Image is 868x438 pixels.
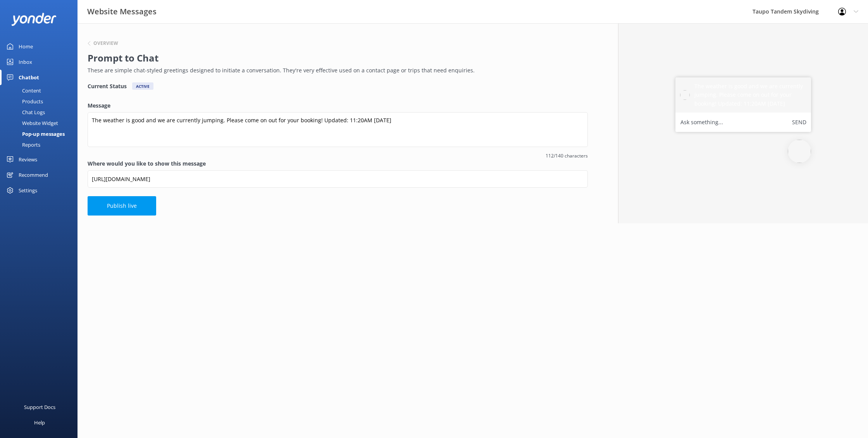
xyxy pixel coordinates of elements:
a: Website Widget [5,118,77,128]
span: 112/140 characters [88,152,588,159]
div: Reports [5,139,40,150]
a: Products [5,96,77,107]
h5: The weather is good and we are currently jumping. Please come on out for your booking! Updated: 1... [694,82,806,108]
p: These are simple chat-styled greetings designed to initiate a conversation. They're very effectiv... [88,66,584,75]
div: Pop-up messages [5,128,65,139]
label: Ask something... [680,117,723,127]
button: Send [792,117,806,127]
a: Content [5,85,77,96]
input: https://www.example.com/page [88,170,588,188]
div: Settings [19,183,37,198]
img: yonder-white-logo.png [12,13,56,26]
h3: Website Messages [87,5,157,18]
div: Recommend [19,167,48,183]
textarea: The weather is good and we are currently jumping. Please come on out for your booking! Updated: 1... [88,112,588,147]
div: Home [19,39,33,54]
a: Pop-up messages [5,128,77,139]
button: Publish live [88,196,156,216]
div: Chatbot [19,70,39,85]
div: Help [34,415,45,430]
div: Products [5,96,43,107]
div: Chat Logs [5,107,45,118]
label: Where would you like to show this message [88,159,588,168]
div: Active [132,82,153,90]
a: Chat Logs [5,107,77,118]
div: Content [5,85,41,96]
a: Reports [5,139,77,150]
div: Inbox [19,54,32,70]
div: Support Docs [24,399,55,415]
label: Message [88,101,588,110]
div: Reviews [19,152,37,167]
h4: Current Status [88,82,127,90]
div: Website Widget [5,118,58,128]
button: Overview [88,41,118,46]
h6: Overview [93,41,118,46]
h2: Prompt to Chat [88,51,584,65]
